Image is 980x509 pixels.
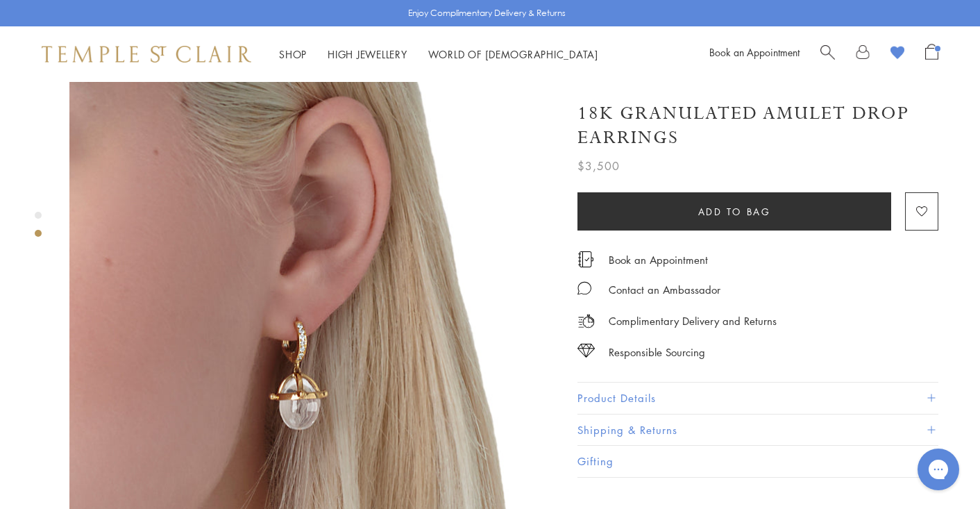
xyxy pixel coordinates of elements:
button: Product Details [577,383,938,414]
img: Temple St. Clair [42,46,251,62]
nav: Main navigation [279,46,598,63]
div: Contact an Ambassador [609,281,720,299]
iframe: Gorgias live chat messenger [911,444,966,495]
a: Search [820,44,835,65]
a: View Wishlist [890,44,904,65]
span: Add to bag [698,204,771,219]
img: icon_appointment.svg [577,251,594,267]
a: World of [DEMOGRAPHIC_DATA]World of [DEMOGRAPHIC_DATA] [428,47,598,61]
img: icon_sourcing.svg [577,344,595,358]
a: Open Shopping Bag [925,44,938,65]
a: ShopShop [279,47,307,61]
img: MessageIcon-01_2.svg [577,281,591,295]
div: Product gallery navigation [35,208,42,248]
img: icon_delivery.svg [577,312,595,330]
button: Gifting [577,446,938,477]
div: Responsible Sourcing [609,344,705,361]
p: Enjoy Complimentary Delivery & Returns [408,6,566,20]
h1: 18K Granulated Amulet Drop Earrings [577,101,938,150]
button: Shipping & Returns [577,415,938,446]
a: Book an Appointment [709,45,800,59]
span: $3,500 [577,157,620,175]
a: High JewelleryHigh Jewellery [328,47,407,61]
a: Book an Appointment [609,252,708,267]
button: Add to bag [577,192,891,231]
p: Complimentary Delivery and Returns [609,312,777,330]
